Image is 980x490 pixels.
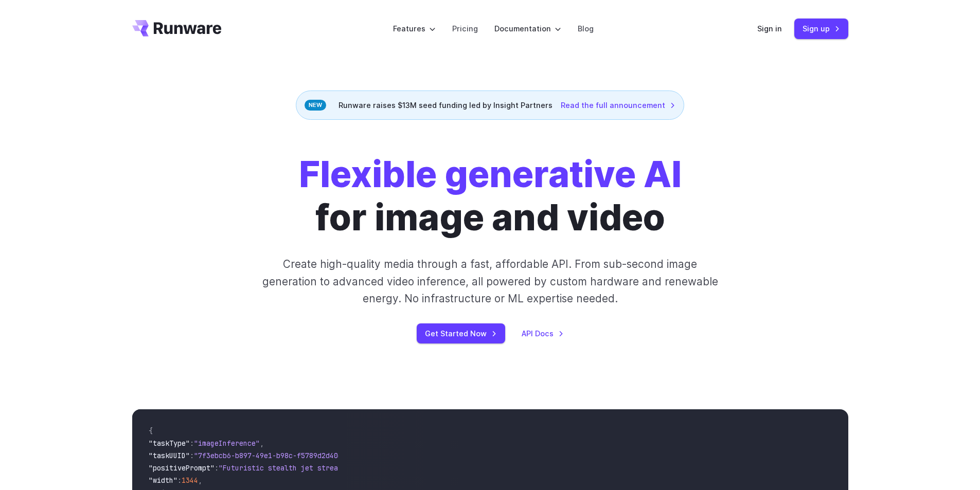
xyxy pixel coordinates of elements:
strong: Flexible generative AI [299,152,682,196]
span: "positivePrompt" [149,463,215,473]
span: "imageInference" [194,439,260,448]
a: Sign up [794,19,848,39]
span: : [190,439,194,448]
span: : [215,463,219,473]
label: Features [393,23,436,34]
a: Blog [578,23,594,34]
span: "taskType" [149,439,190,448]
a: API Docs [522,328,564,339]
a: Get Started Now [417,323,505,343]
span: , [260,439,264,448]
a: Pricing [452,23,478,34]
span: : [177,476,182,485]
span: "Futuristic stealth jet streaking through a neon-lit cityscape with glowing purple exhaust" [219,463,593,473]
p: Create high-quality media through a fast, affordable API. From sub-second image generation to adv... [261,256,719,307]
span: "7f3ebcb6-b897-49e1-b98c-f5789d2d40d7" [194,451,350,460]
h1: for image and video [299,153,682,239]
label: Documentation [494,23,561,34]
span: , [198,476,202,485]
a: Sign in [757,23,782,34]
span: { [149,426,153,435]
div: Runware raises $13M seed funding led by Insight Partners [296,90,684,120]
a: Go to / [132,20,222,37]
span: 1344 [182,476,198,485]
span: "taskUUID" [149,451,190,460]
span: : [190,451,194,460]
a: Read the full announcement [561,99,675,111]
span: "width" [149,476,177,485]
